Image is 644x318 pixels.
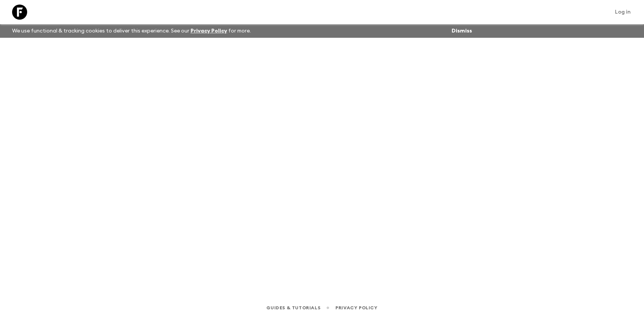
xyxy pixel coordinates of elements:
a: Privacy Policy [335,304,377,312]
a: Guides & Tutorials [266,304,320,312]
a: Privacy Policy [191,28,227,34]
a: Log in [611,7,635,17]
p: We use functional & tracking cookies to deliver this experience. See our for more. [9,24,254,38]
button: Dismiss [450,26,474,36]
